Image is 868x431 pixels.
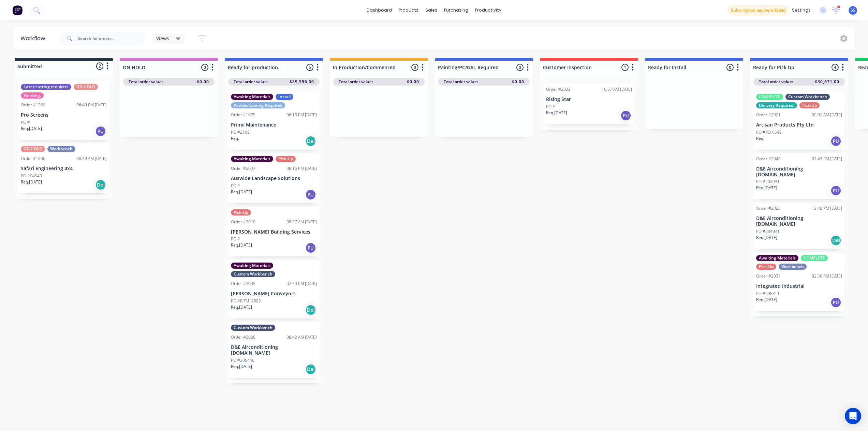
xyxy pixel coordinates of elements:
[76,155,107,162] div: 08:49 AM [DATE]
[231,242,252,248] p: Req. [DATE]
[12,5,23,15] img: Factory
[231,112,255,118] div: Order #1675
[851,7,855,13] span: SS
[95,179,106,190] div: Del
[756,102,797,108] div: Delivery Required.
[231,298,261,304] p: PO #RITM12982
[305,189,316,200] div: PU
[231,325,275,331] div: Custom Workbench
[728,5,789,15] button: Subscription payment failed
[21,155,45,162] div: Order #1806
[21,173,42,179] p: PO #94543
[231,122,317,128] p: Prime Maintenance
[290,79,314,85] span: $89,556.00
[546,110,567,116] p: Req. [DATE]
[231,135,239,142] p: Req.
[756,166,842,178] p: D&E Airconditioning [DOMAIN_NAME]
[231,176,317,181] p: Auswide Landscape Solutions
[546,86,571,92] div: Order #2032
[422,5,441,15] div: sales
[812,156,842,162] div: 01:43 PM [DATE]
[156,35,169,42] span: Views
[756,215,842,227] p: D&E Airconditioning [DOMAIN_NAME]
[305,304,316,315] div: Del
[815,79,839,85] span: $30,671.00
[779,264,807,270] div: Workbench
[785,94,830,100] div: Custom Workbench
[231,156,273,162] div: Awaiting Materials
[20,34,48,43] div: Workflow
[407,79,419,85] span: $0.00
[234,79,268,85] span: Total order value:
[286,334,317,340] div: 08:42 AM [DATE]
[305,136,316,147] div: Del
[753,252,845,311] div: Awaiting MaterialsCOMPLETEPick-UpWorkbenchOrder #203702:50 PM [DATE]Integrated IndustrialPO #6983...
[830,235,841,246] div: Del
[759,79,793,85] span: Total order value:
[129,79,163,85] span: Total order value:
[756,112,781,118] div: Order #2021
[21,92,44,99] div: Painting.
[197,79,209,85] span: $0.00
[228,153,320,203] div: Awaiting MaterialsPick-UpOrder #200708:16 PM [DATE]Auswide Landscape SolutionsPO #Req.[DATE]PU
[441,5,472,15] div: purchasing
[756,283,842,289] p: Integrated Industrial
[231,291,317,297] p: [PERSON_NAME] Conveyors
[74,84,98,90] div: ON HOLD
[286,112,317,118] div: 06:13 PM [DATE]
[231,183,240,189] p: PO #
[546,104,555,110] p: PO #
[756,235,777,241] p: Req. [DATE]
[21,179,42,185] p: Req. [DATE]
[801,255,828,261] div: COMPLETE
[756,156,781,162] div: Order #2040
[276,156,296,162] div: Pick-Up
[21,84,71,90] div: Laser cutting required.
[95,126,106,137] div: PU
[21,119,30,125] p: PO #
[231,334,255,340] div: Order #2028
[18,81,109,140] div: Laser cutting required.ON HOLDPainting.Order #156906:40 PM [DATE]Pro ScreensPO #Req.[DATE]PU
[812,273,842,279] div: 02:50 PM [DATE]
[756,273,781,279] div: Order #2037
[756,205,781,211] div: Order #2023
[21,166,107,172] p: Safari Engineering 4x4
[756,228,780,235] p: PO #204931
[228,91,320,150] div: Awaiting MaterialsInstallPowderCoating RequiredOrder #167506:13 PM [DATE]Prime MaintenancePO #210...
[231,102,285,108] div: PowderCoating Required
[231,344,317,356] p: D&E Airconditioning [DOMAIN_NAME]
[789,5,814,15] div: settings
[21,112,107,118] p: Pro Screens
[231,357,254,363] p: PO #205446
[231,363,252,370] p: Req. [DATE]
[286,165,317,172] div: 08:16 PM [DATE]
[830,297,841,308] div: PU
[286,281,317,287] div: 02:50 PM [DATE]
[602,86,632,92] div: 10:57 AM [DATE]
[231,271,275,277] div: Custom Workbench
[363,5,395,15] a: dashboard
[21,146,45,152] div: ON HOLD
[21,102,45,108] div: Order #1569
[799,102,820,108] div: Pick-Up
[339,79,373,85] span: Total order value:
[753,203,845,249] div: Order #202312:46 PM [DATE]D&E Airconditioning [DOMAIN_NAME]PO #204931Req.[DATE]Del
[512,79,524,85] span: $0.00
[305,364,316,375] div: Del
[231,219,255,225] div: Order #2010
[231,94,273,100] div: Awaiting Materials
[546,96,632,102] p: Rising Star
[753,91,845,150] div: COMPLETECustom WorkbenchDelivery Required.Pick-UpOrder #202109:02 AM [DATE]Artisan Products Pty L...
[756,135,764,142] p: Req.
[231,236,240,242] p: PO #
[756,291,780,297] p: PO #698311
[231,229,317,235] p: [PERSON_NAME] Building Services
[756,297,777,303] p: Req. [DATE]
[756,179,780,185] p: PO #204931
[756,185,777,191] p: Req. [DATE]
[753,153,845,199] div: Order #204001:43 PM [DATE]D&E Airconditioning [DOMAIN_NAME]PO #204931Req.[DATE]PU
[756,129,782,135] p: PO #PO-0549
[231,209,251,215] div: Pick-Up
[231,304,252,310] p: Req. [DATE]
[830,185,841,196] div: PU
